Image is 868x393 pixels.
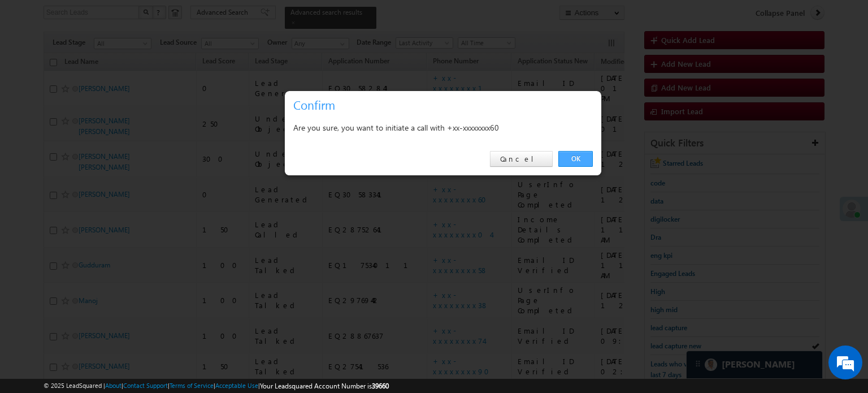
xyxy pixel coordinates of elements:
[260,382,389,390] span: Your Leadsquared Account Number is
[490,151,553,167] a: Cancel
[154,308,205,323] em: Start Chat
[44,381,389,391] span: © 2025 LeadSquared | | | | |
[170,382,214,389] a: Terms of Service
[105,382,121,389] a: About
[15,105,206,298] textarea: Type your message and hit 'Enter'
[123,382,168,389] a: Contact Support
[558,151,593,167] a: OK
[293,120,593,135] div: Are you sure, you want to initiate a call with +xx-xxxxxxxx60
[185,6,212,33] div: Minimize live chat window
[293,95,597,115] h3: Confirm
[59,59,190,74] div: Chat with us now
[215,382,258,389] a: Acceptable Use
[19,59,47,74] img: d_60004797649_company_0_60004797649
[372,382,389,390] span: 39660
